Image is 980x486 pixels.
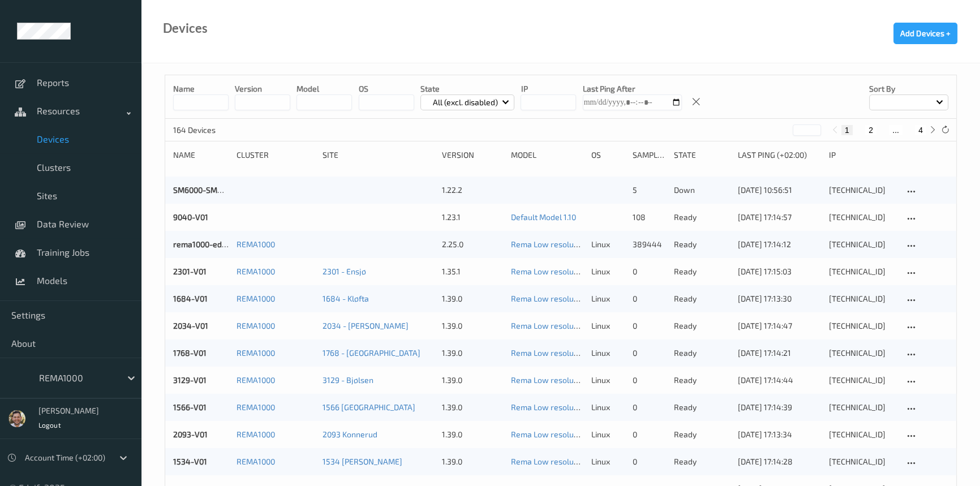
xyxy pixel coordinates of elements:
[674,266,729,277] p: ready
[173,348,207,358] a: 1768-V01
[442,266,503,277] div: 1.35.1
[173,375,207,385] a: 3129-V01
[738,239,822,250] div: [DATE] 17:14:12
[591,402,625,413] p: linux
[442,184,503,196] div: 1.22.2
[829,375,896,386] div: [TECHNICAL_ID]
[511,212,576,222] a: Default Model 1.10
[173,149,229,161] div: Name
[442,347,503,359] div: 1.39.0
[633,184,666,196] div: 5
[442,320,503,332] div: 1.39.0
[237,266,275,276] a: REMA1000
[173,212,208,222] a: 9040-V01
[173,429,208,439] a: 2093-V01
[841,125,853,135] button: 1
[829,149,896,161] div: ip
[442,293,503,304] div: 1.39.0
[674,456,729,467] p: ready
[591,149,625,161] div: OS
[591,347,625,359] p: linux
[829,293,896,304] div: [TECHNICAL_ID]
[674,149,729,161] div: State
[633,375,666,386] div: 0
[829,239,896,250] div: [TECHNICAL_ID]
[633,456,666,467] div: 0
[591,266,625,277] p: linux
[674,402,729,413] p: ready
[633,402,666,413] div: 0
[173,239,241,249] a: rema1000-edgibox
[323,294,369,303] a: 1684 - Kløfta
[442,429,503,440] div: 1.39.0
[674,184,729,196] p: down
[442,239,503,250] div: 2.25.0
[633,239,666,250] div: 389444
[829,320,896,332] div: [TECHNICAL_ID]
[323,321,409,330] a: 2034 - [PERSON_NAME]
[893,23,957,44] button: Add Devices +
[674,293,729,304] p: ready
[237,239,275,249] a: REMA1000
[237,457,275,466] a: REMA1000
[674,429,729,440] p: ready
[173,185,232,195] a: SM6000-SMART
[429,97,502,108] p: All (excl. disabled)
[511,429,752,439] a: Rema Low resolution 280_210 [DATE] 22:30 [DATE] 22:30 Auto Save
[173,294,208,303] a: 1684-V01
[591,239,625,250] p: linux
[738,293,822,304] div: [DATE] 17:13:30
[521,83,576,94] p: IP
[738,212,822,223] div: [DATE] 17:14:57
[865,125,876,135] button: 2
[237,375,275,385] a: REMA1000
[323,149,434,161] div: Site
[829,212,896,223] div: [TECHNICAL_ID]
[442,149,503,161] div: version
[829,266,896,277] div: [TECHNICAL_ID]
[323,375,373,385] a: 3129 - Bjølsen
[738,402,822,413] div: [DATE] 17:14:39
[591,375,625,386] p: linux
[173,266,207,276] a: 2301-V01
[511,149,583,161] div: Model
[583,83,682,94] p: Last Ping After
[633,149,666,161] div: Samples
[323,429,377,439] a: 2093 Konnerud
[829,347,896,359] div: [TECHNICAL_ID]
[738,184,822,196] div: [DATE] 10:56:51
[511,294,752,303] a: Rema Low resolution 280_210 [DATE] 22:30 [DATE] 22:30 Auto Save
[442,456,503,467] div: 1.39.0
[869,83,948,94] p: Sort by
[738,320,822,332] div: [DATE] 17:14:47
[674,375,729,386] p: ready
[591,293,625,304] p: linux
[511,266,752,276] a: Rema Low resolution 280_210 [DATE] 22:30 [DATE] 22:30 Auto Save
[173,124,258,136] p: 164 Devices
[511,457,752,466] a: Rema Low resolution 280_210 [DATE] 22:30 [DATE] 22:30 Auto Save
[829,184,896,196] div: [TECHNICAL_ID]
[511,348,752,358] a: Rema Low resolution 280_210 [DATE] 22:30 [DATE] 22:30 Auto Save
[511,375,752,385] a: Rema Low resolution 280_210 [DATE] 22:30 [DATE] 22:30 Auto Save
[738,456,822,467] div: [DATE] 17:14:28
[323,457,402,466] a: 1534 [PERSON_NAME]
[237,429,275,439] a: REMA1000
[511,402,752,412] a: Rema Low resolution 280_210 [DATE] 22:30 [DATE] 22:30 Auto Save
[237,294,275,303] a: REMA1000
[323,402,415,412] a: 1566 [GEOGRAPHIC_DATA]
[633,212,666,223] div: 108
[674,212,729,223] p: ready
[633,293,666,304] div: 0
[323,348,420,358] a: 1768 - [GEOGRAPHIC_DATA]
[237,402,275,412] a: REMA1000
[633,429,666,440] div: 0
[420,83,515,94] p: State
[511,239,752,249] a: Rema Low resolution 280_210 [DATE] 22:30 [DATE] 22:30 Auto Save
[173,83,229,94] p: Name
[674,239,729,250] p: ready
[323,266,366,276] a: 2301 - Ensjø
[829,429,896,440] div: [TECHNICAL_ID]
[738,149,822,161] div: Last Ping (+02:00)
[442,402,503,413] div: 1.39.0
[674,320,729,332] p: ready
